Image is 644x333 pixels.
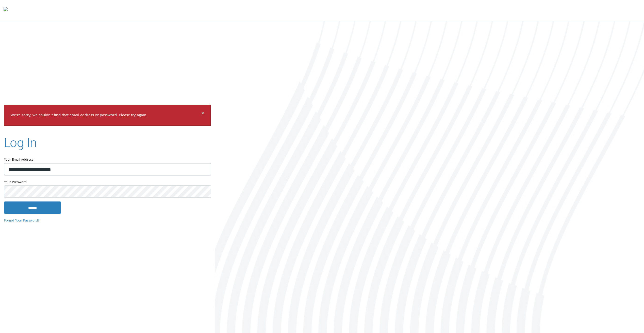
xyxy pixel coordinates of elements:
[201,109,204,119] span: ×
[201,111,204,117] button: Dismiss alert
[4,218,40,224] a: Forgot Your Password?
[4,179,211,186] label: Your Password
[4,5,8,15] img: todyl-logo-dark.svg
[10,112,200,119] p: We're sorry, we couldn't find that email address or password. Please try again.
[4,134,37,151] h2: Log In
